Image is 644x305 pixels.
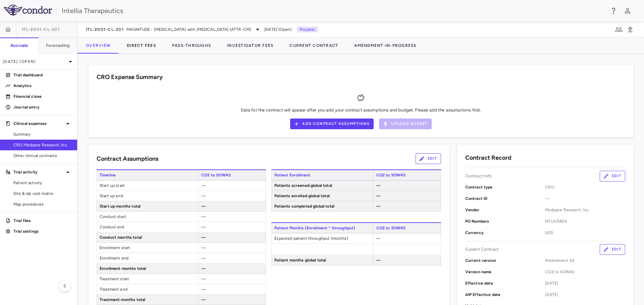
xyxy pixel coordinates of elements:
[545,292,625,298] span: [DATE]
[13,190,72,197] span: Site & lab cost matrix
[119,37,164,54] button: Direct Fees
[281,37,346,54] button: Current Contract
[201,287,206,292] span: —
[97,253,198,263] span: Enrollment end
[272,233,373,243] span: Expected patient throughput (months)
[97,191,198,201] span: Start up end
[465,257,545,263] p: Current version
[13,218,72,224] p: Trial files
[97,180,198,190] span: Start up start
[86,27,124,32] span: ITL-2001-CL-301
[62,6,605,16] div: Intellia Therapeutics
[201,194,206,198] span: —
[97,73,163,82] h6: CRO Expense Summary
[376,194,380,198] span: —
[164,37,219,54] button: Pass-Throughs
[13,201,72,207] span: Map procedures
[376,236,380,241] span: —
[545,257,625,263] span: Amendment #2
[13,131,72,137] span: Summary
[97,212,198,222] span: Conduct start
[201,266,206,271] span: —
[97,263,198,274] span: Enrollment months total
[241,107,481,113] p: Data for the contract will appear after you add your contract assumptions and budget. Please add ...
[97,154,158,163] h6: Contract Assumptions
[97,295,198,305] span: Treatment months total
[272,255,373,265] span: Patient months global total
[346,37,424,54] button: Amendment-In-Progress
[4,5,52,15] img: logo-full-SnFGN8VE.png
[376,183,380,188] span: —
[10,43,28,49] h6: Accruals
[13,104,72,110] p: Journal entry
[465,269,545,275] p: Version name
[272,180,373,190] span: Patients screened global total
[97,201,198,211] span: Start up months total
[13,121,64,127] p: Clinical expenses
[13,180,72,186] span: Patient activity
[13,72,72,78] p: Trial dashboard
[600,244,625,255] button: Edit
[201,204,206,209] span: —
[78,37,119,54] button: Overview
[272,201,373,211] span: Patients completed global total
[545,184,625,190] span: CRO
[201,235,206,240] span: —
[272,191,373,201] span: Patients enrolled global total
[201,277,206,281] span: —
[465,218,545,224] p: PO Numbers
[545,230,625,236] span: USD
[13,228,72,234] p: Trial settings
[201,214,206,219] span: —
[13,142,72,148] span: CRO Medpace Research, Inc.
[97,222,198,232] span: Conduct end
[465,184,545,190] p: Contract type
[201,245,206,250] span: —
[46,43,70,49] h6: Forecasting
[297,26,318,32] p: Preparer
[13,153,72,159] span: Other clinical contracts
[13,93,72,99] p: Financial close
[545,207,625,213] span: Medpace Research, Inc.
[600,171,625,181] button: Edit
[416,153,441,164] button: Edit
[373,223,441,233] span: CO2 to SOW#2
[545,269,625,275] span: CO2 to SOW#2
[201,297,206,302] span: —
[3,59,66,65] p: [DATE] (Open)
[97,284,198,294] span: Treatment end
[201,225,206,229] span: —
[376,258,380,262] span: —
[290,119,374,129] button: Add Contract Assumptions
[271,170,373,180] span: Patient Enrollment
[271,223,373,233] span: Patient Months (Enrollment * throughput)
[376,204,380,209] span: —
[97,243,198,253] span: Enrollment start
[22,27,60,32] span: ITL-2001-CL-301
[201,183,206,188] span: —
[13,83,72,89] p: Analytics
[198,170,266,180] span: CO2 to SOW#2
[465,292,545,298] p: AIP Effective date
[126,26,251,32] span: MAGNITUDE - [MEDICAL_DATA] with [MEDICAL_DATA] (ATTR-CM)
[465,246,499,252] p: Current Contract
[465,196,545,202] p: Contract ID
[97,274,198,284] span: Treatment start
[97,232,198,242] span: Conduct months total
[545,218,625,224] span: NTLA15894
[465,280,545,286] p: Effective date
[545,196,625,202] span: —
[219,37,281,54] button: Investigator Fees
[201,256,206,260] span: —
[545,280,625,286] span: [DATE]
[13,169,64,175] p: Trial activity
[465,153,512,162] h6: Contract Record
[465,173,492,179] p: Contract Info
[264,26,291,32] span: [DATE] (Open)
[465,207,545,213] p: Vendor
[373,170,441,180] span: CO2 to SOW#2
[97,170,198,180] span: Timeline
[465,230,545,236] p: Currency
